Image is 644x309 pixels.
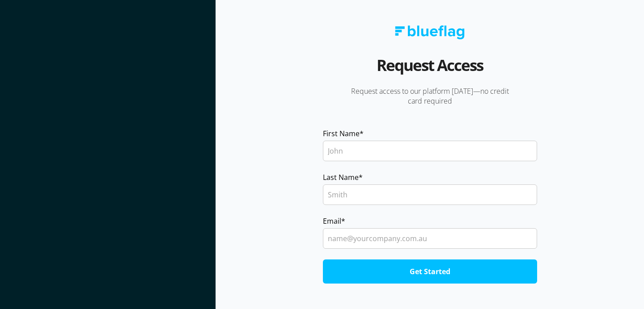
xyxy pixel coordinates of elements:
[323,172,359,183] span: Last Name
[323,184,537,205] input: Smith
[395,25,465,39] img: Blue Flag logo
[323,128,360,139] span: First Name
[323,86,537,106] p: Request access to our platform [DATE]—no credit card required
[323,216,341,226] span: Email
[377,53,483,86] h2: Request Access
[323,259,537,284] input: Get Started
[323,141,537,161] input: John
[323,228,537,249] input: name@yourcompany.com.au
